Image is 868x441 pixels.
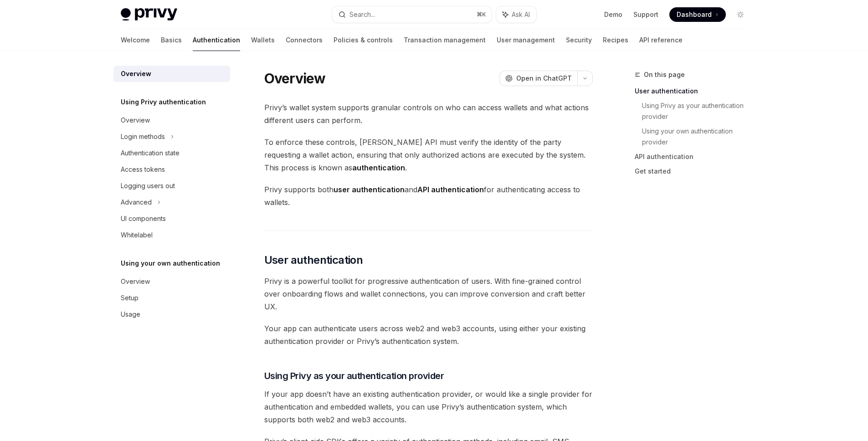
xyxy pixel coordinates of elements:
div: Setup [121,292,139,303]
h5: Using Privy authentication [121,97,206,108]
a: Get started [635,164,755,179]
a: Welcome [121,29,150,51]
a: Setup [113,290,230,306]
div: Overview [121,276,150,287]
span: Privy is a powerful toolkit for progressive authentication of users. With fine-grained control ov... [264,275,593,313]
span: User authentication [264,253,363,267]
div: Overview [121,68,151,79]
a: Usage [113,306,230,323]
img: light logo [121,8,177,21]
a: Authentication [193,29,240,51]
a: Using Privy as your authentication provider [642,98,755,124]
a: Dashboard [669,7,726,22]
div: Usage [121,309,140,320]
div: UI components [121,213,166,224]
span: Dashboard [677,10,712,19]
span: ⌘ K [477,11,486,18]
div: Whitelabel [121,230,153,241]
strong: API authentication [417,185,484,194]
span: Privy’s wallet system supports granular controls on who can access wallets and what actions diffe... [264,101,593,127]
a: Overview [113,66,230,82]
button: Search...⌘K [332,6,492,23]
span: Your app can authenticate users across web2 and web3 accounts, using either your existing authent... [264,322,593,348]
a: Wallets [251,29,275,51]
h5: Using your own authentication [121,258,220,269]
div: Access tokens [121,164,165,175]
strong: user authentication [334,185,405,194]
a: Overview [113,112,230,128]
h1: Overview [264,70,326,87]
a: Recipes [603,29,628,51]
div: Authentication state [121,148,180,159]
strong: authentication [352,163,405,172]
span: Open in ChatGPT [516,74,572,83]
a: Whitelabel [113,227,230,243]
a: Support [633,10,658,19]
a: User authentication [635,84,755,98]
span: If your app doesn’t have an existing authentication provider, or would like a single provider for... [264,388,593,426]
a: Policies & controls [334,29,393,51]
button: Ask AI [496,6,536,23]
span: Ask AI [512,10,530,19]
a: Basics [161,29,182,51]
a: Security [566,29,592,51]
a: Connectors [286,29,323,51]
a: Demo [604,10,622,19]
span: On this page [644,69,685,80]
span: Privy supports both and for authenticating access to wallets. [264,183,593,209]
span: Using Privy as your authentication provider [264,369,444,382]
div: Login methods [121,131,165,142]
a: Authentication state [113,145,230,161]
a: API authentication [635,149,755,164]
a: Logging users out [113,178,230,194]
button: Open in ChatGPT [499,71,577,86]
a: User management [497,29,555,51]
div: Search... [349,9,375,20]
a: UI components [113,210,230,227]
button: Toggle dark mode [733,7,748,22]
div: Logging users out [121,180,175,191]
a: Overview [113,273,230,290]
a: Transaction management [404,29,486,51]
a: Using your own authentication provider [642,124,755,149]
div: Overview [121,115,150,126]
a: API reference [639,29,683,51]
span: To enforce these controls, [PERSON_NAME] API must verify the identity of the party requesting a w... [264,136,593,174]
a: Access tokens [113,161,230,178]
div: Advanced [121,197,152,208]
